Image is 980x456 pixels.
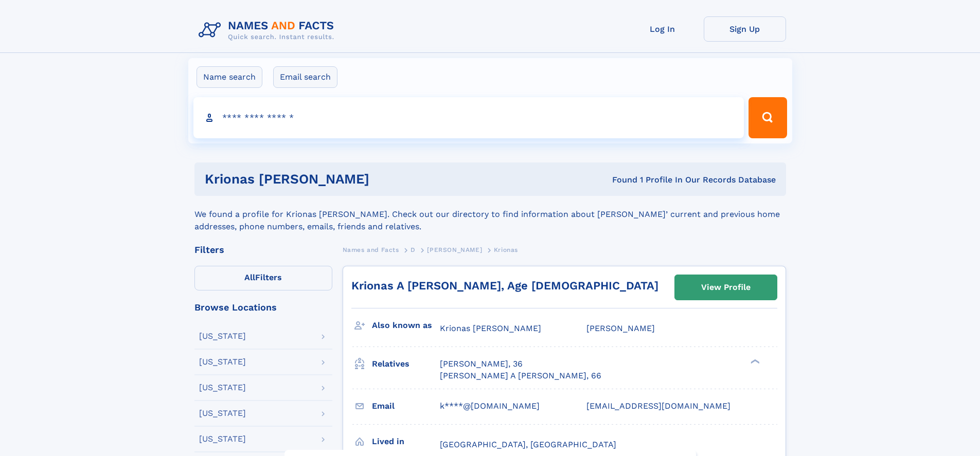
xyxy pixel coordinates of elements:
[244,272,255,282] span: All
[194,266,332,290] label: Filters
[199,358,246,366] div: [US_STATE]
[194,16,343,44] img: Logo Names and Facts
[749,97,787,138] button: Search Button
[372,397,440,415] h3: Email
[197,66,262,88] label: Name search
[194,196,786,233] div: We found a profile for Krionas [PERSON_NAME]. Check out our directory to find information about [...
[427,243,482,256] a: [PERSON_NAME]
[411,243,416,256] a: D
[193,97,744,138] input: search input
[199,332,246,340] div: [US_STATE]
[194,303,332,312] div: Browse Locations
[748,358,760,365] div: ❯
[440,323,541,333] span: Krionas [PERSON_NAME]
[372,433,440,450] h3: Lived in
[411,246,416,253] span: D
[194,245,332,254] div: Filters
[440,370,601,381] a: [PERSON_NAME] A [PERSON_NAME], 66
[586,401,730,411] span: [EMAIL_ADDRESS][DOMAIN_NAME]
[199,409,246,417] div: [US_STATE]
[494,246,518,253] span: Krionas
[372,317,440,334] h3: Also known as
[205,173,491,186] h1: Krionas [PERSON_NAME]
[372,355,440,373] h3: Relatives
[675,275,777,300] a: View Profile
[199,435,246,443] div: [US_STATE]
[427,246,482,253] span: [PERSON_NAME]
[343,243,399,256] a: Names and Facts
[491,174,776,186] div: Found 1 Profile In Our Records Database
[199,384,246,392] div: [US_STATE]
[440,440,616,449] span: [GEOGRAPHIC_DATA], [GEOGRAPHIC_DATA]
[440,358,523,370] a: [PERSON_NAME], 36
[621,16,704,42] a: Log In
[586,323,655,333] span: [PERSON_NAME]
[351,279,658,292] a: Krionas A [PERSON_NAME], Age [DEMOGRAPHIC_DATA]
[704,16,786,42] a: Sign Up
[273,66,337,88] label: Email search
[701,276,751,299] div: View Profile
